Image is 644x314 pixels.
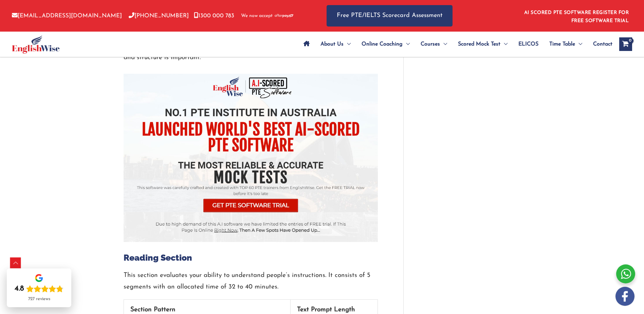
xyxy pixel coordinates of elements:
a: ELICOS [513,32,544,56]
a: Time TableMenu Toggle [544,32,588,56]
a: About UsMenu Toggle [315,32,356,56]
a: [PHONE_NUMBER] [129,13,189,19]
span: We now accept [241,13,273,19]
span: Menu Toggle [344,32,351,56]
img: Afterpay-Logo [275,14,293,18]
img: cropped-ew-logo [12,35,60,54]
p: This section evaluates your ability to understand people’s instructions. It consists of 5 segment... [124,270,378,293]
a: Contact [588,32,612,56]
span: Scored Mock Test [458,32,500,56]
a: View Shopping Cart, empty [619,37,632,51]
nav: Site Navigation: Main Menu [298,32,612,56]
a: Scored Mock TestMenu Toggle [453,32,513,56]
img: pte-institute.jpg [124,74,378,242]
span: Time Table [549,32,575,56]
div: 4.8 [15,284,24,294]
img: white-facebook.png [615,287,634,306]
span: Online Coaching [362,32,403,56]
a: [EMAIL_ADDRESS][DOMAIN_NAME] [12,13,122,19]
span: Courses [421,32,440,56]
a: AI SCORED PTE SOFTWARE REGISTER FOR FREE SOFTWARE TRIAL [524,10,629,23]
aside: Header Widget 1 [520,5,632,27]
a: 1300 000 783 [194,13,234,19]
span: Menu Toggle [575,32,582,56]
span: Menu Toggle [403,32,410,56]
span: Menu Toggle [440,32,447,56]
span: Contact [593,32,612,56]
a: CoursesMenu Toggle [415,32,453,56]
span: About Us [320,32,344,56]
span: ELICOS [518,32,538,56]
h2: Reading Section [124,252,378,263]
a: Free PTE/IELTS Scorecard Assessment [327,5,453,27]
a: Online CoachingMenu Toggle [356,32,415,56]
div: 727 reviews [28,296,50,302]
span: Menu Toggle [500,32,508,56]
div: Rating: 4.8 out of 5 [15,284,63,294]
